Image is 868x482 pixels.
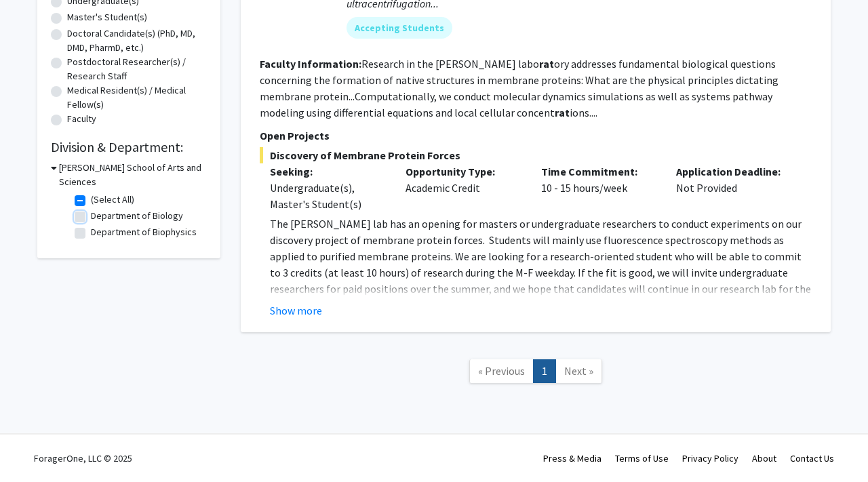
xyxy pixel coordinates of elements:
[543,452,601,464] a: Press & Media
[260,127,812,144] p: Open Projects
[790,452,834,464] a: Contact Us
[533,359,556,383] a: 1
[615,452,669,464] a: Terms of Use
[555,359,602,383] a: Next Page
[539,57,554,71] b: rat
[469,359,534,383] a: Previous Page
[752,452,776,464] a: About
[270,180,385,212] div: Undergraduate(s), Master's Student(s)
[564,364,593,378] span: Next »
[91,225,197,239] label: Department of Biophysics
[666,163,802,212] div: Not Provided
[270,163,385,180] p: Seeking:
[676,163,791,180] p: Application Deadline:
[91,209,183,223] label: Department of Biology
[555,106,570,119] b: rat
[260,57,361,71] b: Faculty Information:
[682,452,738,464] a: Privacy Policy
[241,346,831,401] nav: Page navigation
[67,112,96,126] label: Faculty
[260,57,778,119] fg-read-more: Research in the [PERSON_NAME] labo ory addresses fundamental biological questions concerning the ...
[531,163,667,212] div: 10 - 15 hours/week
[67,10,147,24] label: Master's Student(s)
[270,302,322,319] button: Show more
[59,161,207,189] h3: [PERSON_NAME] School of Arts and Sciences
[67,26,207,55] label: Doctoral Candidate(s) (PhD, MD, DMD, PharmD, etc.)
[347,17,452,39] mat-chip: Accepting Students
[395,163,531,212] div: Academic Credit
[406,163,521,180] p: Opportunity Type:
[34,435,132,482] div: ForagerOne, LLC © 2025
[541,163,656,180] p: Time Commitment:
[478,364,525,378] span: « Previous
[51,139,207,155] h2: Division & Department:
[91,193,134,207] label: (Select All)
[67,83,207,112] label: Medical Resident(s) / Medical Fellow(s)
[67,55,207,83] label: Postdoctoral Researcher(s) / Research Staff
[260,147,812,163] span: Discovery of Membrane Protein Forces
[270,216,812,329] p: The [PERSON_NAME] lab has an opening for masters or undergraduate researchers to conduct experime...
[10,421,58,472] iframe: Chat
